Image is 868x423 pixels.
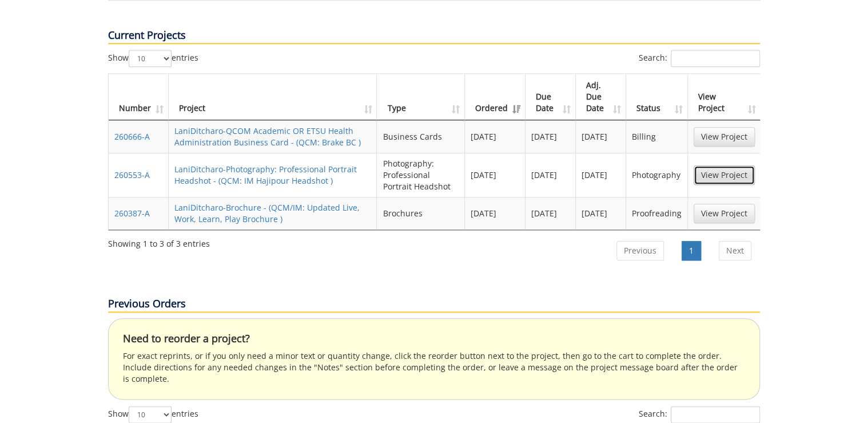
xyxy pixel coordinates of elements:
[465,120,525,153] td: [DATE]
[626,120,688,153] td: Billing
[576,74,626,120] th: Adj. Due Date: activate to sort column ascending
[576,153,626,197] td: [DATE]
[114,208,150,219] a: 260387-A
[525,74,576,120] th: Due Date: activate to sort column ascending
[108,28,760,44] p: Current Projects
[465,197,525,230] td: [DATE]
[694,204,755,223] a: View Project
[525,197,576,230] td: [DATE]
[576,120,626,153] td: [DATE]
[108,406,198,423] label: Show entries
[688,74,761,120] th: View Project: activate to sort column ascending
[525,120,576,153] td: [DATE]
[465,74,525,120] th: Ordered: activate to sort column ascending
[123,333,745,345] h4: Need to reorder a project?
[109,74,169,120] th: Number: activate to sort column ascending
[639,406,760,423] label: Search:
[129,406,172,423] select: Showentries
[377,120,464,153] td: Business Cards
[682,241,701,260] a: 1
[626,153,688,197] td: Photography
[616,241,664,260] a: Previous
[174,125,361,148] a: LaniDitcharo-QCOM Academic OR ETSU Health Administration Business Card - (QCM: Brake BC )
[626,197,688,230] td: Proofreading
[174,202,360,224] a: LaniDitcharo-Brochure - (QCM/IM: Updated Live, Work, Learn, Play Brochure )
[465,153,525,197] td: [DATE]
[123,350,745,385] p: For exact reprints, or if you only need a minor text or quantity change, click the reorder button...
[108,50,198,67] label: Show entries
[114,169,150,180] a: 260553-A
[377,153,464,197] td: Photography: Professional Portrait Headshot
[525,153,576,197] td: [DATE]
[671,50,760,67] input: Search:
[719,241,751,260] a: Next
[377,74,464,120] th: Type: activate to sort column ascending
[576,197,626,230] td: [DATE]
[108,234,210,250] div: Showing 1 to 3 of 3 entries
[626,74,688,120] th: Status: activate to sort column ascending
[129,50,172,67] select: Showentries
[671,406,760,423] input: Search:
[639,50,760,67] label: Search:
[377,197,464,230] td: Brochures
[174,164,357,186] a: LaniDitcharo-Photography: Professional Portrait Headshot - (QCM: IM Hajipour Headshot )
[169,74,377,120] th: Project: activate to sort column ascending
[108,297,760,313] p: Previous Orders
[694,127,755,147] a: View Project
[694,165,755,185] a: View Project
[114,131,150,142] a: 260666-A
